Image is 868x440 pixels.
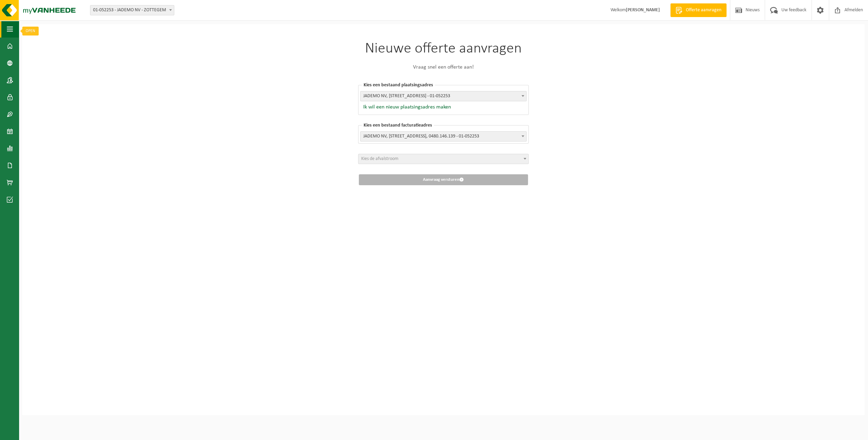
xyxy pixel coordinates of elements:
[684,7,723,14] span: Offerte aanvragen
[362,83,435,88] span: Kies een bestaand plaatsingsadres
[360,104,451,111] button: Ik wil een nieuw plaatsingsadres maken
[361,91,526,101] span: JADEMO NV, BALLINGSWEG 5/1, ZOTTEGEM - 01-052253
[360,91,527,101] span: JADEMO NV, BALLINGSWEG 5/1, ZOTTEGEM - 01-052253
[360,131,527,142] span: JADEMO NV, BALLINGSWEG 5/1, ZOTTEGEM, 0480.146.139 - 01-052253
[362,123,434,128] span: Kies een bestaand facturatieadres
[358,63,529,71] p: Vraag snel een offerte aan!
[358,41,529,56] h1: Nieuwe offerte aanvragen
[670,3,726,17] a: Offerte aanvragen
[90,5,174,15] span: 01-052253 - JADEMO NV - ZOTTEGEM
[359,174,528,185] button: Aanvraag versturen
[361,132,526,141] span: JADEMO NV, BALLINGSWEG 5/1, ZOTTEGEM, 0480.146.139 - 01-052253
[626,8,660,13] strong: [PERSON_NAME]
[361,156,398,161] span: Kies de afvalstroom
